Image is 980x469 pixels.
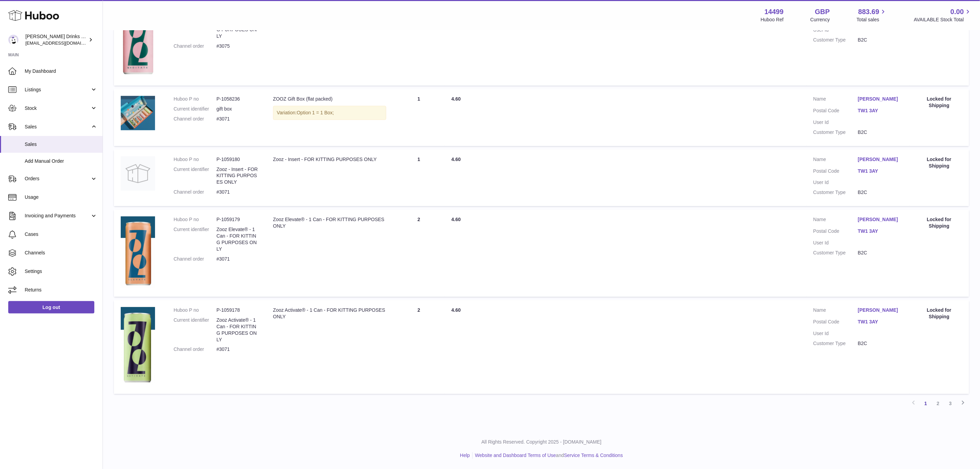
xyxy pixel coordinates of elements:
dt: Name [813,96,858,104]
span: Total sales [857,16,887,23]
span: Add Manual Order [25,158,97,164]
span: Invoicing and Payments [25,213,90,219]
dd: B2C [858,129,902,136]
dt: Channel order [174,43,216,49]
dt: Name [813,156,858,164]
td: 2 [393,300,445,394]
dd: P-1059179 [216,216,259,223]
div: Locked for Shipping [916,216,962,229]
div: Zooz - Insert - FOR KITTING PURPOSES ONLY [273,156,386,163]
div: ZOOZ Gift Box (flat packed) [273,96,386,102]
dd: Zooz Elevate® - 1 Can - FOR KITTING PURPOSES ONLY [216,226,259,252]
dt: Customer Type [813,129,858,136]
a: 3 [944,397,957,410]
strong: 14499 [765,7,784,16]
dt: Customer Type [813,189,858,196]
span: Settings [25,268,97,275]
a: [PERSON_NAME] [858,96,902,102]
span: Cases [25,231,97,238]
div: Locked for Shipping [916,156,962,169]
a: TW1 3AY [858,228,902,235]
div: Zooz Activate® - 1 Can - FOR KITTING PURPOSES ONLY [273,307,386,320]
td: 1 [393,89,445,146]
dd: #3071 [216,189,259,195]
div: [PERSON_NAME] Drinks LTD (t/a Zooz) [25,33,87,46]
dt: Name [813,216,858,225]
dd: Zooz Activate® - 1 Can - FOR KITTING PURPOSES ONLY [216,317,259,343]
span: 0.00 [951,7,964,16]
dd: Zooz - Insert - FOR KITTING PURPOSES ONLY [216,166,259,186]
a: Service Terms & Conditions [564,453,623,458]
a: TW1 3AY [858,168,902,174]
span: Option 1 = 1 Box; [297,110,334,115]
span: My Dashboard [25,68,97,75]
dt: Current identifier [174,317,216,343]
div: Huboo Ref [761,16,784,23]
span: 4.60 [451,96,461,102]
dd: B2C [858,250,902,256]
a: Log out [8,301,94,313]
span: 883.69 [858,7,879,16]
span: Orders [25,175,90,182]
div: Zooz Elevate® - 1 Can - FOR KITTING PURPOSES ONLY [273,216,386,229]
dt: Huboo P no [174,156,216,163]
dd: #3071 [216,116,259,122]
span: 4.60 [451,307,461,313]
img: 144991758268743.png [121,3,155,77]
span: Sales [25,141,97,148]
dt: Channel order [174,256,216,262]
dd: #3075 [216,43,259,49]
a: TW1 3AY [858,107,902,114]
td: 2 [393,209,445,297]
img: 144991758268712.png [121,307,155,386]
dt: User Id [813,119,858,126]
dd: #3071 [216,346,259,353]
span: AVAILABLE Stock Total [914,16,972,23]
dt: Name [813,307,858,315]
a: Help [460,453,470,458]
dd: B2C [858,37,902,43]
a: 0.00 AVAILABLE Stock Total [914,7,972,23]
td: 1 [393,149,445,206]
dt: User Id [813,240,858,246]
span: Sales [25,124,90,130]
dt: Postal Code [813,107,858,116]
dt: User Id [813,330,858,337]
dt: Customer Type [813,250,858,256]
a: [PERSON_NAME] [858,307,902,313]
a: TW1 3AY [858,319,902,325]
dt: Huboo P no [174,96,216,102]
strong: GBP [815,7,830,16]
span: 4.60 [451,157,461,162]
li: and [473,452,623,459]
dt: Channel order [174,189,216,195]
dd: P-1059178 [216,307,259,313]
dd: gift box [216,106,259,112]
span: Returns [25,287,97,293]
a: [PERSON_NAME] [858,156,902,163]
dt: Huboo P no [174,216,216,223]
div: Variation: [273,106,386,120]
a: 1 [920,397,932,410]
dt: Current identifier [174,106,216,112]
dt: Channel order [174,346,216,353]
dt: User Id [813,179,858,186]
dd: P-1059180 [216,156,259,163]
dt: Postal Code [813,319,858,327]
a: Website and Dashboard Terms of Use [475,453,556,458]
p: All Rights Reserved. Copyright 2025 - [DOMAIN_NAME] [108,439,975,445]
img: internalAdmin-14499@internal.huboo.com [8,35,19,45]
dt: Channel order [174,116,216,122]
dt: Huboo P no [174,307,216,313]
dt: Customer Type [813,340,858,347]
div: Currency [811,16,830,23]
dt: Current identifier [174,166,216,186]
span: Listings [25,87,90,93]
img: no-photo.jpg [121,156,155,191]
span: Usage [25,194,97,201]
dt: Postal Code [813,168,858,176]
dd: B2C [858,340,902,347]
dd: #3071 [216,256,259,262]
div: Locked for Shipping [916,307,962,320]
a: [PERSON_NAME] [858,216,902,223]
